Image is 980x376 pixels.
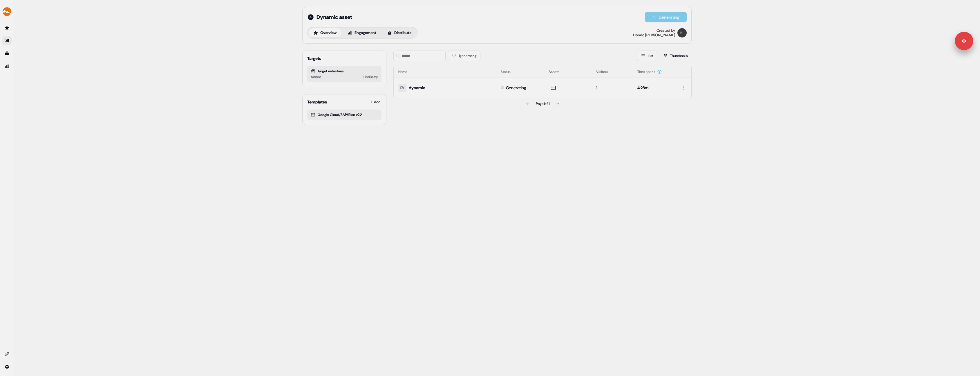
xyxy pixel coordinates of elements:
button: Distribute [382,28,416,37]
a: Go to integrations [2,349,12,359]
button: Add [369,98,381,106]
button: Overview [308,28,341,37]
div: Hondo [PERSON_NAME] [633,33,675,37]
button: Time spent [637,67,662,77]
div: dynamic [409,85,425,91]
div: Generating [506,85,526,91]
div: Templates [307,99,327,105]
img: Hondo [677,28,687,37]
div: 4:28m [637,85,668,91]
div: Added [311,74,321,80]
button: 1generating [448,51,480,61]
span: Dynamic asset [317,14,352,21]
button: Engagement [343,28,381,37]
div: Google Cloud/SAP/Rise v2.2 [311,112,378,118]
div: Created by [657,28,675,33]
th: Assets [544,66,592,78]
div: 1 [596,85,628,91]
button: Status [501,67,518,77]
div: Targets [307,55,321,61]
button: Thumbnails [659,51,692,61]
div: Target industries [311,68,378,74]
a: Go to attribution [2,62,12,71]
a: Go to templates [2,49,12,58]
button: List [637,51,657,61]
div: 1 industry [363,74,378,80]
a: Go to outbound experience [2,36,12,45]
a: Go to prospects [2,23,12,33]
button: Name [398,67,414,77]
div: Page 1 of 1 [536,101,549,107]
a: Go to integrations [2,362,12,371]
button: Visitors [596,67,615,77]
div: DY [400,85,404,91]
